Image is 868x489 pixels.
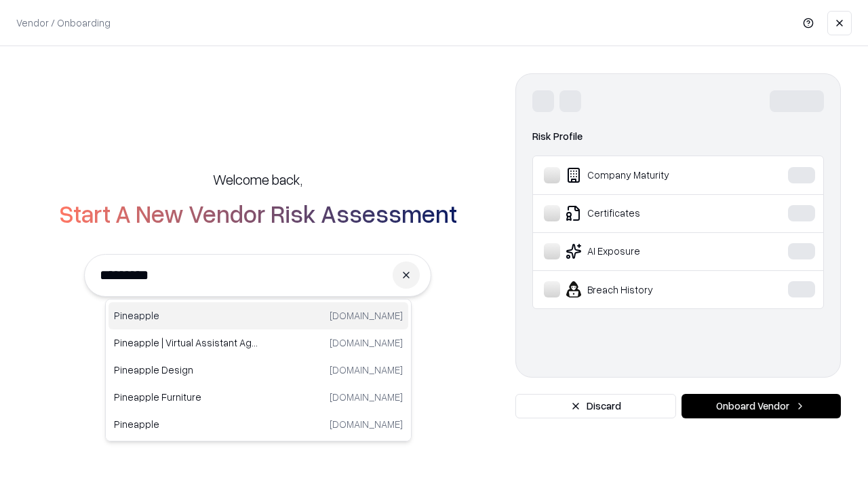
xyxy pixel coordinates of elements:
[114,336,258,350] p: Pineapple | Virtual Assistant Agency
[544,205,747,221] div: Certificates
[114,363,258,377] p: Pineapple Design
[330,308,403,323] p: [DOMAIN_NAME]
[544,167,747,183] div: Company Maturity
[330,417,403,431] p: [DOMAIN_NAME]
[114,417,258,431] p: Pineapple
[213,170,302,189] h5: Welcome back,
[682,394,841,418] button: Onboard Vendor
[532,128,824,145] div: Risk Profile
[515,394,676,418] button: Discard
[114,308,258,323] p: Pineapple
[544,243,747,259] div: AI Exposure
[330,363,403,377] p: [DOMAIN_NAME]
[59,200,457,227] h2: Start A New Vendor Risk Assessment
[544,281,747,297] div: Breach History
[105,299,412,441] div: Suggestions
[114,390,258,404] p: Pineapple Furniture
[16,16,111,30] p: Vendor / Onboarding
[330,336,403,350] p: [DOMAIN_NAME]
[330,390,403,404] p: [DOMAIN_NAME]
